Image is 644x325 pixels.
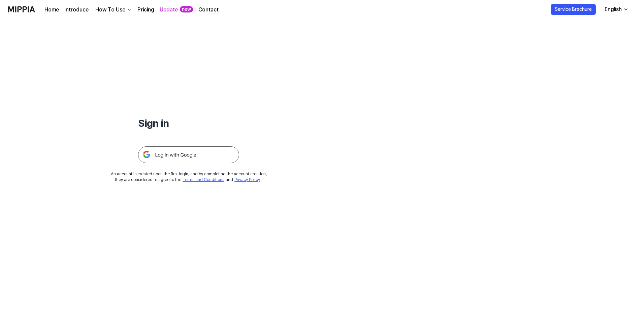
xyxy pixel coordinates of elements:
a: Contact [198,6,219,14]
button: How To Use [94,6,132,14]
div: English [603,5,623,13]
div: An account is created upon the first login, and by completing the account creation, they are cons... [111,171,267,183]
a: Update [160,6,178,14]
div: How To Use [94,6,127,14]
a: Privacy Policy [234,177,260,182]
a: Home [44,6,59,14]
h1: Sign in [138,116,239,130]
div: new [180,6,193,13]
button: English [599,3,633,16]
button: Service Brochure [551,4,596,15]
a: Introduce [64,6,89,14]
img: 구글 로그인 버튼 [138,146,239,163]
a: Terms and Conditions [183,177,224,182]
a: Pricing [137,6,154,14]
